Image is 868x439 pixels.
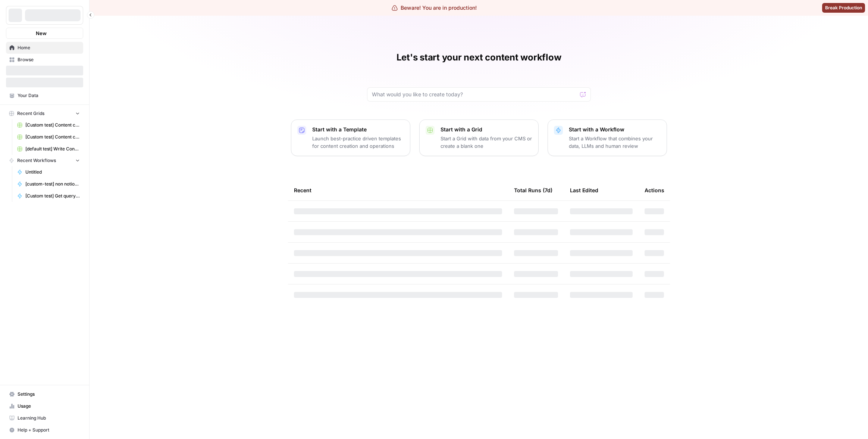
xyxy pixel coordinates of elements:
[25,193,80,199] span: [Custom test] Get query fanout from topic
[18,427,80,433] span: Help + Support
[25,181,80,187] span: [custom-test] non notion page research
[570,180,598,200] div: Last Edited
[6,155,83,166] button: Recent Workflows
[18,391,80,398] span: Settings
[25,122,80,128] span: [Custom test] Content creation flow
[36,29,47,37] span: New
[312,126,404,133] p: Start with a Template
[18,56,80,63] span: Browse
[419,119,539,156] button: Start with a GridStart a Grid with data from your CMS or create a blank one
[372,91,577,98] input: What would you like to create today?
[822,3,865,13] button: Break Production
[14,119,83,131] a: [Custom test] Content creation flow
[441,126,532,133] p: Start with a Grid
[18,415,80,421] span: Learning Hub
[14,190,83,202] a: [Custom test] Get query fanout from topic
[6,108,83,119] button: Recent Grids
[312,135,404,150] p: Launch best-practice driven templates for content creation and operations
[17,110,44,117] span: Recent Grids
[6,400,83,412] a: Usage
[291,119,410,156] button: Start with a TemplateLaunch best-practice driven templates for content creation and operations
[25,169,80,175] span: Untitled
[569,126,661,133] p: Start with a Workflow
[14,143,83,155] a: [default test] Write Content Briefs
[14,166,83,178] a: Untitled
[397,52,561,63] h1: Let's start your next content workflow
[6,424,83,436] button: Help + Support
[6,90,83,102] a: Your Data
[825,4,862,11] span: Break Production
[6,28,83,39] button: New
[25,146,80,152] span: [default test] Write Content Briefs
[6,42,83,54] a: Home
[569,135,661,150] p: Start a Workflow that combines your data, LLMs and human review
[6,54,83,66] a: Browse
[645,180,664,200] div: Actions
[6,412,83,424] a: Learning Hub
[18,403,80,410] span: Usage
[514,180,552,200] div: Total Runs (7d)
[392,4,477,12] div: Beware! You are in production!
[6,388,83,400] a: Settings
[18,92,80,99] span: Your Data
[25,134,80,140] span: [Custom test] Content creation flow (Copy)
[294,180,502,200] div: Recent
[14,131,83,143] a: [Custom test] Content creation flow (Copy)
[17,157,56,164] span: Recent Workflows
[18,44,80,51] span: Home
[441,135,532,150] p: Start a Grid with data from your CMS or create a blank one
[548,119,667,156] button: Start with a WorkflowStart a Workflow that combines your data, LLMs and human review
[14,178,83,190] a: [custom-test] non notion page research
